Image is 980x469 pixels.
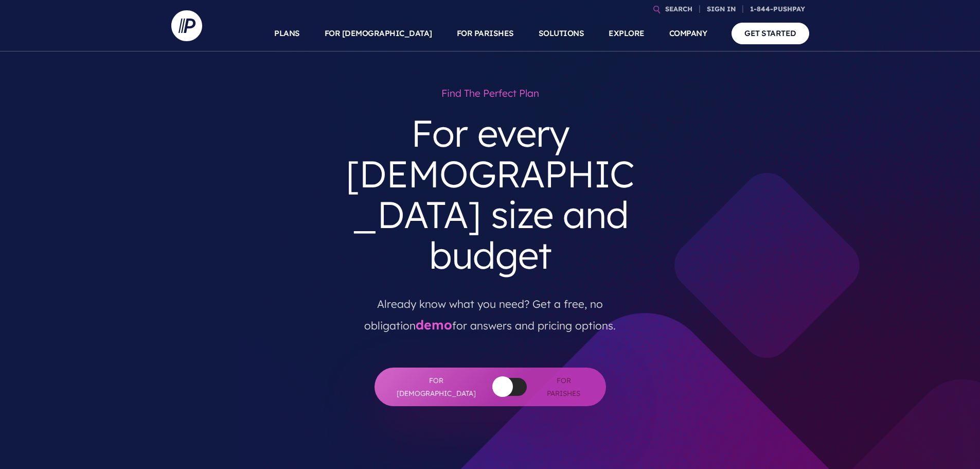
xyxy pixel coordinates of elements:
[325,15,432,51] a: FOR [DEMOGRAPHIC_DATA]
[343,284,638,337] p: Already know what you need? Get a free, no obligation for answers and pricing options.
[542,374,585,399] span: For Parishes
[395,374,477,399] span: For [DEMOGRAPHIC_DATA]
[609,15,645,51] a: EXPLORE
[539,15,584,51] a: SOLUTIONS
[669,15,707,51] a: COMPANY
[335,105,646,284] h3: For every [DEMOGRAPHIC_DATA] size and budget
[732,23,809,44] a: GET STARTED
[274,15,300,51] a: PLANS
[416,317,452,333] a: demo
[457,15,514,51] a: FOR PARISHES
[335,82,646,105] h1: Find the perfect plan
